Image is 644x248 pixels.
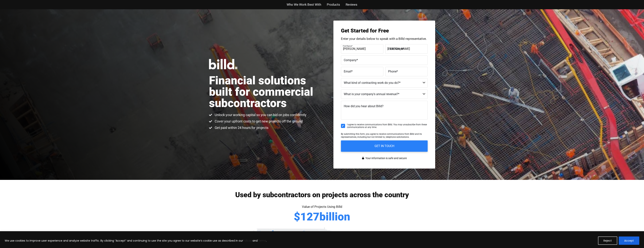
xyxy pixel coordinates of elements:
span: Your information is safe and secure [364,156,407,161]
button: Accept [619,236,639,245]
span: Last Name [388,47,403,50]
input: GET IN TOUCH [341,140,428,152]
span: Company [344,58,357,62]
span: Unlock your working capital so you can bid on jobs confidently [214,113,306,117]
span: Get paid within 24 hours for projects [214,126,268,130]
span: $ [294,211,300,222]
p: Enter your details below to speak with a Billd representative. [341,37,428,40]
input: I agree to receive communications from Billd. You may unsubscribe from these communications at an... [341,124,345,128]
span: By submitting this form, you agree to receive communications from Billd and its representatives, ... [341,133,422,138]
a: Products [327,2,340,7]
h2: Used by subcontractors on projects across the country [209,191,435,198]
a: Terms [258,239,266,243]
span: I agree to receive communications from Billd. You may unsubscribe from these communications at an... [347,123,428,129]
span: First Name [343,45,352,47]
h3: Get Started for Free [341,28,428,33]
span: Phone [388,69,397,73]
span: 127 [300,211,319,222]
a: Reviews [346,2,357,7]
span: Cover your upfront costs to get new projects off the ground [214,119,303,124]
span: How did you hear about Billd? [344,104,384,108]
span: Email [344,69,351,73]
a: Who We Work Best With [287,2,321,7]
p: We use cookies to improve user experience and analyze website traffic. By clicking “Accept” and c... [5,238,267,243]
span: Value of Projects Using Billd [302,205,342,209]
button: Reject [598,236,617,245]
span: billion [319,211,350,222]
h1: Financial solutions built for commercial subcontractors [209,75,322,109]
a: Policies [243,239,253,243]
